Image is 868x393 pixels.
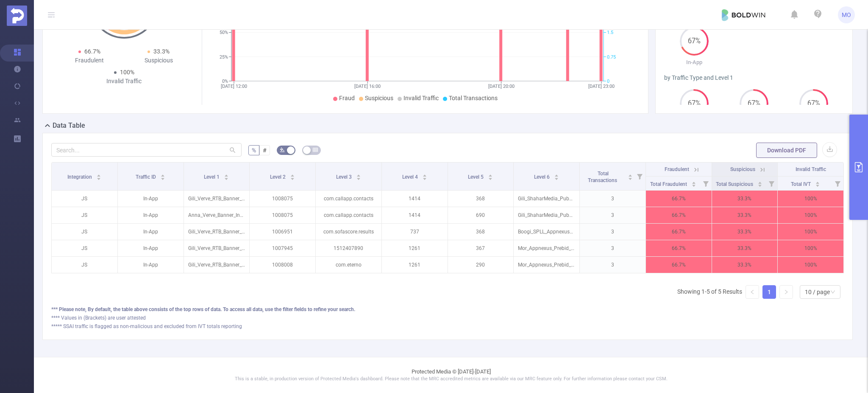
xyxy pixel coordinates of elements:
[365,95,393,101] span: Suspicious
[220,54,228,60] tspan: 25%
[763,286,776,298] a: 1
[84,48,100,55] span: 66.7%
[118,207,184,223] p: In-App
[382,257,448,273] p: 1261
[448,257,514,273] p: 290
[51,306,844,313] div: *** Please note, By default, the table above consists of the top rows of data. To access all data...
[778,257,843,273] p: 100%
[746,285,759,299] li: Previous Page
[740,100,768,107] span: 67%
[290,173,295,178] div: Sort
[89,77,159,86] div: Invalid Traffic
[252,147,256,154] span: %
[402,174,419,180] span: Level 4
[796,166,826,172] span: Invalid Traffic
[488,177,493,179] i: icon: caret-down
[336,174,353,180] span: Level 3
[52,257,117,273] p: JS
[514,207,579,223] p: Gili_ShaharMedia_Pubmatic_RTB_banner_Inapp (ID161155)_[DOMAIN_NAME]_Schain
[52,207,117,223] p: JS
[580,191,645,207] p: 3
[716,181,754,187] span: Total Suspicious
[67,174,93,180] span: Integration
[224,173,229,176] i: icon: caret-up
[664,58,724,67] p: In-App
[382,207,448,223] p: 1414
[250,191,315,207] p: 1008075
[680,100,709,107] span: 67%
[270,174,287,180] span: Level 2
[313,147,318,152] i: icon: table
[712,224,778,240] p: 33.3%
[97,173,101,176] i: icon: caret-up
[758,183,762,186] i: icon: caret-down
[580,224,645,240] p: 3
[160,173,165,178] div: Sort
[712,207,778,223] p: 33.3%
[646,224,712,240] p: 66.7%
[118,240,184,256] p: In-App
[53,121,85,131] h2: Data Table
[805,286,830,298] div: 10 / page
[316,224,381,240] p: com.sofascore.results
[316,257,381,273] p: com.eterno
[646,240,712,256] p: 66.7%
[356,173,361,178] div: Sort
[224,173,229,178] div: Sort
[280,147,285,152] i: icon: bg-colors
[118,191,184,207] p: In-App
[316,240,381,256] p: 1512407890
[250,224,315,240] p: 1006951
[449,95,498,101] span: Total Transactions
[665,166,689,172] span: Fraudulent
[832,177,843,190] i: Filter menu
[677,285,742,299] li: Showing 1-5 of 5 Results
[316,207,381,223] p: com.callapp.contacts
[588,84,615,89] tspan: [DATE] 23:00
[757,180,762,185] div: Sort
[448,240,514,256] p: 367
[730,166,755,172] span: Suspicious
[646,191,712,207] p: 66.7%
[588,171,618,183] span: Total Transactions
[204,174,221,180] span: Level 1
[842,6,851,23] span: MO
[634,163,645,190] i: Filter menu
[356,173,361,176] i: icon: caret-up
[607,54,616,60] tspan: 0.75
[784,289,789,295] i: icon: right
[750,289,755,295] i: icon: left
[222,79,228,84] tspan: 0%
[758,180,762,183] i: icon: caret-up
[184,240,250,256] p: Gili_Verve_RTB_Banner_Inapp_Video_Inapp_WW_17.03 test
[692,180,696,183] i: icon: caret-up
[422,177,427,179] i: icon: caret-down
[514,224,579,240] p: Boogi_SPLL_Appnexus_PreBid_Video_inapp_banner_inapp_WL_27.07
[712,257,778,273] p: 33.3%
[580,240,645,256] p: 3
[580,257,645,273] p: 3
[448,207,514,223] p: 690
[692,183,696,186] i: icon: caret-down
[815,183,820,186] i: icon: caret-down
[778,224,843,240] p: 100%
[153,48,170,55] span: 33.3%
[136,174,157,180] span: Traffic ID
[628,173,633,178] div: Sort
[184,207,250,223] p: Anna_Verve_Banner_Innap_Video_Inapp_premiumWL_25.01
[184,257,250,273] p: Gili_Verve_RTB_Banner_Inapp_US_17.03
[51,323,844,330] div: ***** SSAI traffic is flagged as non-malicious and excluded from IVT totals reporting
[52,240,117,256] p: JS
[124,56,194,65] div: Suspicious
[221,84,247,89] tspan: [DATE] 12:00
[250,257,315,273] p: 1008008
[815,180,820,185] div: Sort
[680,38,709,45] span: 67%
[778,207,843,223] p: 100%
[815,180,820,183] i: icon: caret-up
[448,191,514,207] p: 368
[554,173,559,176] i: icon: caret-up
[712,240,778,256] p: 33.3%
[580,207,645,223] p: 3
